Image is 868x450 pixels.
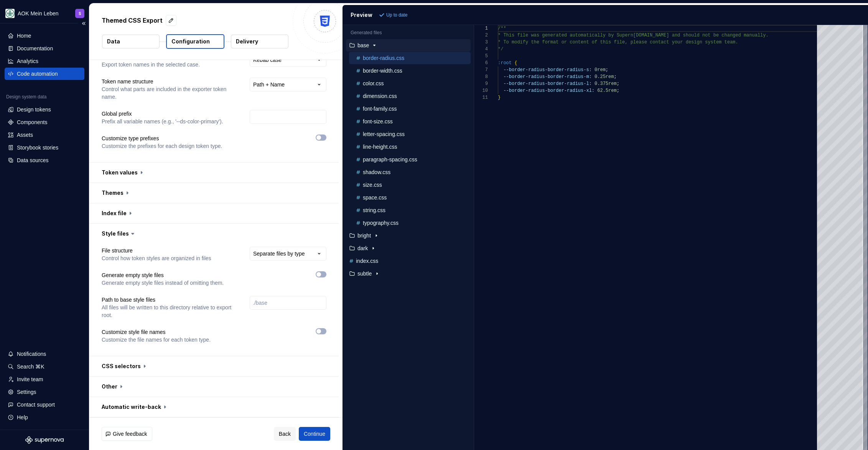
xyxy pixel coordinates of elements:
button: typography.css [349,219,471,227]
button: Help [5,411,84,423]
p: font-family.css [363,106,397,112]
div: 7 [474,66,488,73]
span: lease contact your design system team. [633,40,738,45]
span: * To modify the format or content of this file, p [498,40,633,45]
button: Search ⌘K [5,360,84,373]
button: base [346,41,471,50]
p: Customize the prefixes for each design token type. [102,142,222,150]
button: Back [274,427,296,441]
a: Supernova Logo [25,436,64,444]
a: Design tokens [5,103,84,116]
p: Up to date [386,12,407,18]
div: Design tokens [17,106,51,113]
p: size.css [363,182,382,188]
span: --border-radius-border-radius-s: [504,67,592,73]
span: Give feedback [113,430,147,438]
div: Assets [17,131,33,139]
span: :root [498,60,512,66]
button: Contact support [5,399,84,411]
p: Customize style file names [102,328,211,336]
button: size.css [349,181,471,189]
p: Global prefix [102,110,223,118]
div: Contact support [17,401,55,408]
button: string.css [349,206,471,214]
p: color.css [363,80,384,86]
div: 3 [474,39,488,46]
div: 8 [474,73,488,80]
div: 1 [474,25,488,32]
input: ./base [250,296,326,310]
div: Help [17,413,28,421]
p: font-size.css [363,118,393,125]
button: font-size.css [349,117,471,126]
button: Configuration [166,34,224,49]
span: ; [606,67,608,73]
p: Customize the file names for each token type. [102,336,211,344]
p: Themed CSS Export [102,16,163,25]
span: Back [279,430,291,438]
span: } [498,95,501,100]
p: File structure [102,247,211,254]
button: space.css [349,193,471,202]
span: ; [617,81,619,86]
p: border-width.css [363,68,402,74]
a: Data sources [5,154,84,166]
span: 62.5rem [598,88,617,93]
div: 9 [474,80,488,87]
button: paragraph-spacing.css [349,155,471,164]
p: Generate empty style files [102,271,224,279]
a: Assets [5,129,84,141]
button: subtle [346,269,471,278]
p: Control what parts are included in the exporter token name. [102,85,236,101]
div: Invite team [17,375,43,383]
p: Customize type prefixes [102,135,222,142]
button: Notifications [5,348,84,360]
div: 10 [474,87,488,94]
a: Documentation [5,42,84,55]
div: 2 [474,32,488,39]
p: index.css [356,258,378,264]
a: Settings [5,386,84,398]
div: Storybook stories [17,144,58,151]
button: font-family.css [349,105,471,113]
button: Data [102,35,160,48]
button: border-radius.css [349,54,471,62]
p: shadow.css [363,169,390,175]
div: Design system data [6,94,46,100]
p: typography.css [363,220,399,226]
p: border-radius.css [363,55,404,61]
div: Code automation [17,70,58,78]
div: AOK Mein Leben [18,10,59,17]
p: Configuration [171,38,210,45]
button: AOK Mein LebenS [2,5,87,22]
p: base [357,42,369,48]
button: color.css [349,79,471,88]
p: Generate empty style files instead of omitting them. [102,279,224,287]
p: dimension.css [363,93,397,99]
span: 0rem [595,67,606,73]
button: bright [346,231,471,240]
div: 5 [474,53,488,60]
p: Export token names in the selected case. [102,61,200,68]
a: Analytics [5,55,84,67]
div: Preview [351,11,372,19]
div: 4 [474,46,488,53]
div: Data sources [17,156,48,164]
button: shadow.css [349,168,471,176]
span: ; [617,88,619,93]
div: Settings [17,388,36,396]
div: Documentation [17,45,53,52]
a: Storybook stories [5,141,84,154]
button: dark [346,244,471,252]
button: letter-spacing.css [349,130,471,138]
span: 0.25rem [595,74,614,80]
div: Search ⌘K [17,363,44,370]
button: Give feedback [102,427,152,441]
span: ; [614,74,617,80]
a: Components [5,116,84,128]
p: Delivery [236,38,258,45]
div: S [79,10,81,17]
p: letter-spacing.css [363,131,405,137]
div: 6 [474,60,488,66]
button: Continue [299,427,330,441]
